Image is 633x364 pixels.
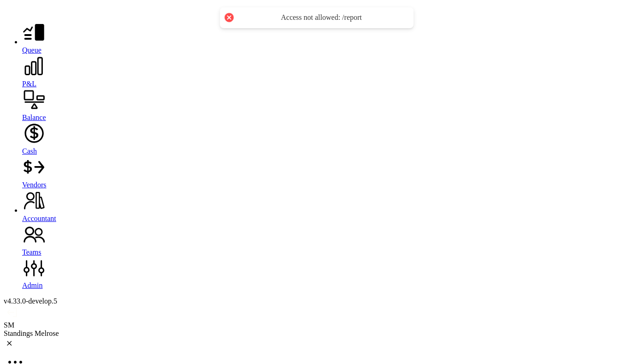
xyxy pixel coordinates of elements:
[22,257,629,290] a: Admin
[22,88,629,122] a: Balance
[22,181,46,189] span: Vendors
[22,54,629,88] a: P&L
[22,223,629,257] a: Teams
[22,21,629,54] a: Queue
[4,329,629,338] div: Standings Melrose
[22,215,56,222] span: Accountant
[22,46,41,54] span: Queue
[4,321,629,329] div: SM
[22,122,629,155] a: Cash
[22,248,41,256] span: Teams
[4,297,629,305] div: v 4.33.0-develop.5
[22,113,46,121] span: Balance
[238,13,404,23] div: Access not allowed: /report
[22,281,42,289] span: Admin
[22,147,37,155] span: Cash
[22,155,629,189] a: Vendors
[22,189,629,223] a: Accountant
[22,80,36,88] span: P&L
